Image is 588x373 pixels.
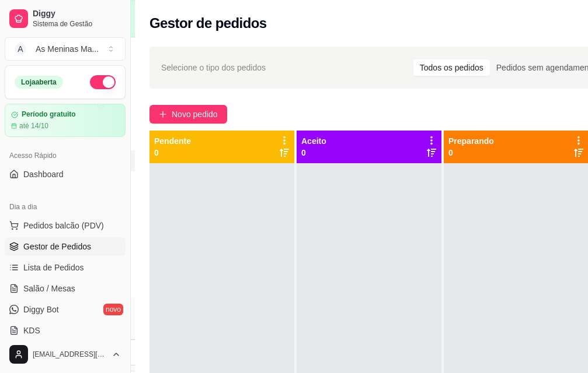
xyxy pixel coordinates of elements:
div: Loja aberta [15,76,63,89]
span: Sistema de Gestão [33,19,121,29]
a: Diggy Botnovo [5,300,126,319]
span: Pedidos balcão (PDV) [23,220,104,231]
div: As Meninas Ma ... [36,43,99,55]
button: [EMAIL_ADDRESS][DOMAIN_NAME] [5,340,126,368]
a: KDS [5,321,126,340]
span: Gestor de Pedidos [23,241,91,252]
span: Dashboard [23,168,64,180]
span: Salão / Mesas [23,283,75,294]
span: plus [159,110,167,118]
span: Selecione o tipo dos pedidos [161,61,266,74]
span: KDS [23,325,40,336]
div: Todos os pedidos [413,59,490,76]
button: Novo pedido [149,105,227,124]
span: [EMAIL_ADDRESS][DOMAIN_NAME] [33,350,107,359]
button: Select a team [5,37,126,61]
p: Aceito [301,135,326,147]
a: Salão / Mesas [5,279,126,298]
button: Pedidos balcão (PDV) [5,216,126,235]
a: Gestor de Pedidos [5,237,126,256]
a: DiggySistema de Gestão [5,5,126,33]
p: 0 [448,147,494,159]
a: Dashboard [5,165,126,184]
article: Período gratuito [22,110,76,119]
span: Diggy Bot [23,304,59,315]
p: Pendente [154,135,191,147]
span: A [15,43,26,55]
p: 0 [154,147,191,159]
a: Lista de Pedidos [5,258,126,277]
button: Alterar Status [90,75,116,89]
article: até 14/10 [19,121,48,131]
div: Dia a dia [5,198,126,216]
a: Período gratuitoaté 14/10 [5,104,126,137]
div: Acesso Rápido [5,146,126,165]
span: Lista de Pedidos [23,262,84,273]
h2: Gestor de pedidos [149,14,267,33]
span: Novo pedido [172,108,218,121]
p: Preparando [448,135,494,147]
p: 0 [301,147,326,159]
span: Diggy [33,9,121,19]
